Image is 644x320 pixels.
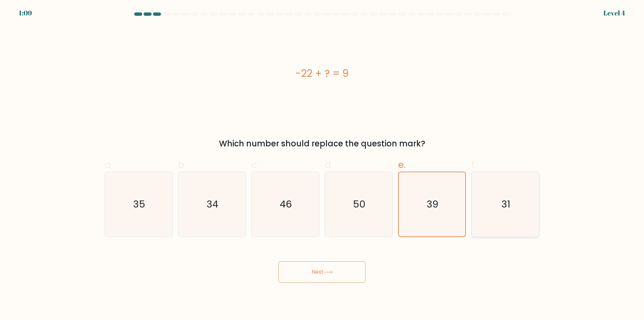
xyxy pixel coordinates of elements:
text: 50 [353,198,366,211]
span: a. [105,158,113,171]
div: Which number should replace the question mark? [109,138,535,150]
div: Level 4 [603,8,625,18]
text: 34 [207,198,218,211]
span: f. [471,158,476,171]
div: -22 + ? = 9 [105,66,539,81]
text: 39 [427,197,438,211]
button: Next [278,261,366,283]
span: e. [398,158,406,171]
span: c. [251,158,259,171]
text: 46 [280,198,292,211]
div: 1:09 [19,8,32,18]
text: 35 [133,198,145,211]
text: 31 [502,198,511,211]
span: b. [178,158,186,171]
span: d. [325,158,333,171]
